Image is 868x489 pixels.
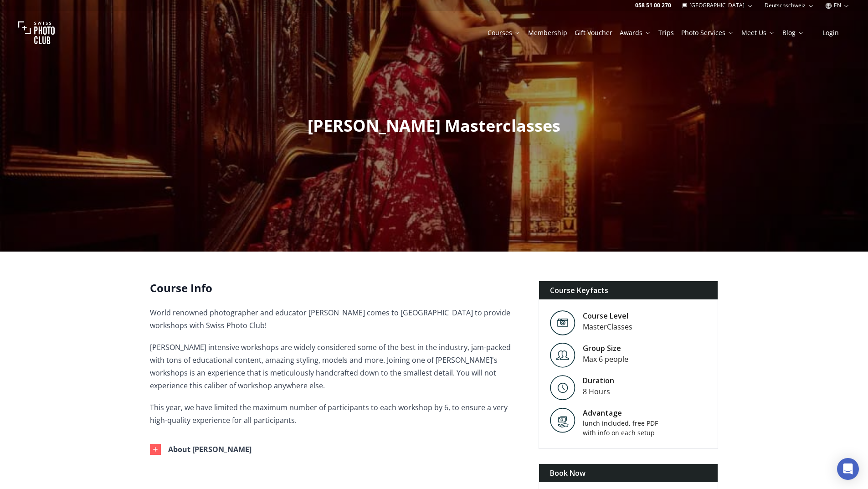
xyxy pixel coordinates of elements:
[583,343,628,354] div: Group Size
[143,436,517,463] button: About [PERSON_NAME]
[620,28,651,37] a: Awards
[583,310,632,321] div: Course Level
[150,306,524,332] p: World renowned photographer and educator [PERSON_NAME] comes to [GEOGRAPHIC_DATA] to provide work...
[779,26,808,39] button: Blog
[488,28,521,37] a: Courses
[782,28,804,37] a: Blog
[550,343,575,368] img: Level
[658,28,674,37] a: Trips
[150,341,524,392] p: [PERSON_NAME] intensive workshops are widely considered some of the best in the industry, jam-pac...
[150,281,524,295] h2: Course Info
[812,26,850,39] button: Login
[575,28,612,37] a: Gift Voucher
[484,26,524,39] button: Courses
[583,386,614,397] div: 8 Hours
[571,26,616,39] button: Gift Voucher
[168,443,252,456] div: About [PERSON_NAME]
[583,407,660,418] div: Advantage
[524,26,571,39] button: Membership
[550,375,575,400] img: Level
[583,354,628,365] div: Max 6 people
[550,310,575,335] img: Level
[539,281,718,299] div: Course Keyfacts
[681,28,734,37] a: Photo Services
[308,114,560,137] span: [PERSON_NAME] Masterclasses
[655,26,678,39] button: Trips
[539,464,718,482] div: Book Now
[616,26,655,39] button: Awards
[738,26,779,39] button: Meet Us
[583,418,660,438] div: lunch included, free PDF with info on each setup
[550,407,575,433] img: Advantage
[583,375,614,386] div: Duration
[528,28,567,37] a: Membership
[150,401,524,427] p: This year, we have limited the maximum number of participants to each workshop by 6, to ensure a ...
[583,321,632,332] div: MasterClasses
[741,28,775,37] a: Meet Us
[678,26,738,39] button: Photo Services
[635,2,671,9] a: 058 51 00 270
[18,15,55,51] img: Swiss photo club
[837,458,859,480] div: Open Intercom Messenger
